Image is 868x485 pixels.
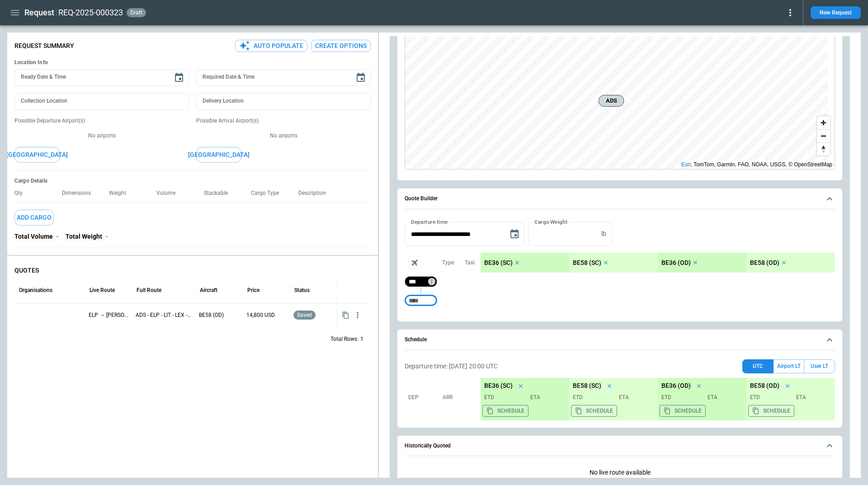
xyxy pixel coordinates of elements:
p: Possible Departure Airport(s) [14,117,189,125]
p: BE36 (OD) [661,382,691,390]
button: Copy the aircraft schedule to your clipboard [748,405,794,417]
div: Quote Builder [405,222,835,311]
p: Volume [156,190,183,197]
button: Schedule [405,330,835,350]
p: Total Weight [66,233,102,240]
div: scrollable content [481,253,835,273]
p: Departure time: [DATE] 20:00 UTC [405,363,498,370]
p: Total Rows: [330,335,359,343]
button: UTC [742,359,774,373]
p: ETA [527,394,566,401]
p: 1 [360,335,363,343]
button: Zoom out [817,129,830,142]
div: Status [294,287,310,293]
p: Weight [109,190,133,197]
div: Historically Quoted [405,461,835,484]
h2: REQ-2025-000323 [58,7,123,18]
p: 14,800 USD [246,311,286,319]
button: Copy the aircraft schedule to your clipboard [660,405,706,417]
div: Aircraft [200,287,217,293]
button: Add Cargo [14,210,54,226]
button: User LT [804,359,835,373]
div: Too short [405,295,437,306]
p: Description [298,190,333,197]
span: saved [295,312,314,318]
p: ETD [661,394,700,401]
button: Copy the aircraft schedule to your clipboard [482,405,528,417]
label: Departure time [411,218,448,226]
button: Zoom in [817,116,830,129]
button: Choose date [352,69,370,87]
p: ETD [573,394,612,401]
p: ELP → ABE [89,311,128,319]
p: Stackable [204,190,235,197]
h1: Request [24,7,54,18]
button: [GEOGRAPHIC_DATA] [14,147,60,163]
div: Price [247,287,259,293]
button: Copy quote content [340,310,351,321]
p: - [57,233,58,240]
p: Arr [443,394,474,401]
p: - [106,233,108,240]
h6: Historically Quoted [405,443,451,449]
p: lb [601,230,606,238]
div: Schedule [405,356,835,424]
canvas: Map [405,25,828,170]
p: Taxi [465,259,475,267]
span: Aircraft selection [408,256,422,269]
p: QUOTES [14,267,371,274]
p: BE58 (SC) [573,259,601,267]
div: Too short [405,276,437,287]
p: BE36 (SC) [484,259,513,267]
p: ETD [750,394,789,401]
p: Dep [408,394,440,401]
p: ADS - ELP - LIT - LEX - ABE - ADS [136,311,192,319]
h6: Location Info [14,59,371,66]
button: [GEOGRAPHIC_DATA] [196,147,241,163]
div: Organisations [19,287,52,293]
p: Possible Arrival Airport(s) [196,117,371,125]
div: , TomTom, Garmin, FAO, NOAA, USGS, © OpenStreetMap [681,160,832,169]
p: BE58 (SC) [573,382,601,390]
p: ETA [704,394,743,401]
p: No airports [196,132,371,140]
h6: Quote Builder [405,196,438,202]
p: BE58 (OD) [750,259,779,267]
p: BE36 (OD) [661,259,691,267]
div: Saved [293,304,333,327]
p: BE36 (SC) [484,382,513,390]
p: BE58 (OD) [750,382,779,390]
p: Request Summary [14,42,74,50]
button: Reset bearing to north [817,142,830,155]
a: Esri [681,161,691,168]
div: scrollable content [481,378,835,420]
div: Live Route [90,287,115,293]
p: ETA [793,394,831,401]
p: Qty [14,190,30,197]
span: ADS [603,96,620,105]
p: No live route available [405,461,835,484]
div: Full Route [137,287,161,293]
p: BE58 (OD) [199,311,239,319]
button: New Request [811,6,861,19]
span: draft [128,9,144,16]
button: Create Options [311,40,371,52]
button: Historically Quoted [405,436,835,457]
button: Choose date [170,69,188,87]
p: No airports [14,132,189,140]
button: Choose date, selected date is Oct 7, 2025 [505,225,524,243]
p: ETD [484,394,523,401]
h6: Schedule [405,337,427,343]
p: ETA [615,394,654,401]
button: Quote Builder [405,188,835,209]
button: Auto Populate [235,40,307,52]
p: Cargo Type [251,190,286,197]
label: Cargo Weight [534,218,567,226]
button: Airport LT [774,359,804,373]
p: Dimensions [62,190,98,197]
p: Total Volume [14,233,53,240]
h6: Cargo Details [14,178,371,184]
p: Type [442,259,454,267]
button: Copy the aircraft schedule to your clipboard [571,405,617,417]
